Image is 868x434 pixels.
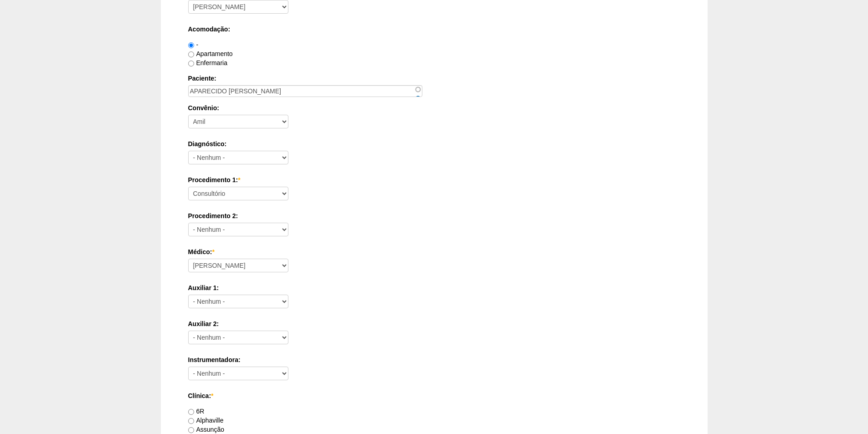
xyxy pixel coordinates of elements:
label: Instrumentadora: [188,355,680,364]
label: Alphaville [188,417,224,424]
input: Enfermaria [188,61,194,66]
label: Diagnóstico: [188,139,680,148]
span: Este campo é obrigatório. [212,248,214,255]
label: Clínica: [188,391,680,400]
label: Enfermaria [188,59,227,66]
label: Convênio: [188,103,680,112]
label: Procedimento 2: [188,211,680,220]
input: - [188,42,194,48]
label: Acomodação: [188,25,680,34]
span: Este campo é obrigatório. [211,392,213,399]
label: Assunção [188,426,224,433]
label: Médico: [188,247,680,256]
label: Paciente: [188,74,680,83]
span: Este campo é obrigatório. [238,176,240,184]
label: Auxiliar 1: [188,283,680,292]
label: 6R [188,408,205,415]
label: Auxiliar 2: [188,319,680,328]
input: Alphaville [188,418,194,424]
label: Procedimento 1: [188,175,680,184]
label: Apartamento [188,50,233,57]
label: - [188,41,199,48]
input: 6R [188,409,194,415]
input: Apartamento [188,51,194,57]
input: Assunção [188,427,194,433]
